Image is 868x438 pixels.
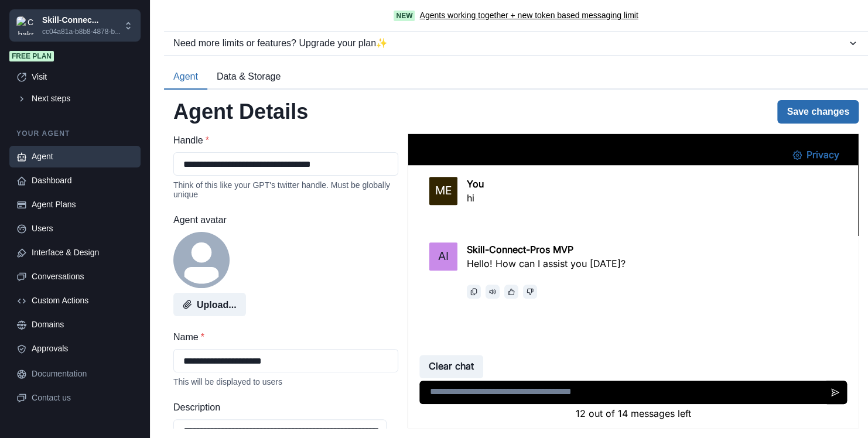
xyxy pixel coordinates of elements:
button: Save changes [777,100,859,124]
label: Name [173,330,391,344]
button: Privacy Settings [375,9,440,33]
div: Documentation [32,368,134,380]
span: New [394,11,415,21]
div: Interface & Design [32,247,134,259]
div: Dashboard [32,174,134,187]
div: Contact us [32,392,134,404]
div: Visit [32,71,134,83]
button: Data & Storage [207,65,290,90]
a: Documentation [9,363,141,385]
div: Think of this like your GPT's twitter handle. Must be globally unique [173,180,398,199]
span: Free plan [9,51,54,61]
button: Chakra UISkill-Connec...cc04a81a-b8b8-4878-b... [9,9,141,42]
img: Chakra UI [16,16,35,35]
a: Agents working together + new token based messaging limit [419,9,638,22]
div: Custom Actions [32,295,134,307]
button: Upload... [173,293,246,316]
label: Description [173,401,391,415]
iframe: Agent Chat [408,134,858,427]
svg: avatar [173,232,230,288]
div: Users [32,223,134,235]
div: Agent Plans [32,199,134,211]
h2: Agent Details [173,99,308,124]
div: Next steps [32,93,134,105]
button: Agent [164,65,207,90]
label: Agent avatar [173,213,391,227]
p: cc04a81a-b8b8-4878-b... [42,26,121,37]
button: Send message [415,247,439,270]
button: Need more limits or features? Upgrade your plan✨ [164,32,868,55]
div: This will be displayed to users [173,377,398,386]
div: Agent [32,150,134,163]
p: Skill-Connec... [42,14,121,26]
div: Approvals [32,343,134,355]
div: Need more limits or features? Upgrade your plan ✨ [173,36,847,50]
label: Handle [173,134,391,148]
p: 12 out of 14 messages left [11,272,439,286]
div: Conversations [32,271,134,283]
div: Domains [32,319,134,331]
p: Your agent [9,128,141,139]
